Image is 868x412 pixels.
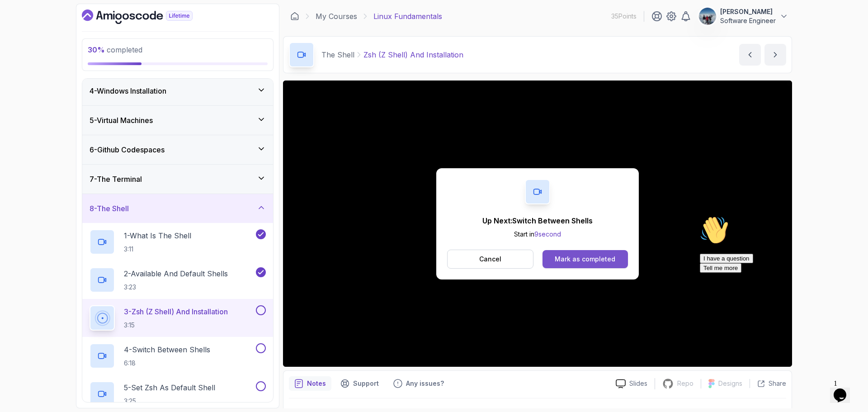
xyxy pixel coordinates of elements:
[82,106,273,135] button: 5-Virtual Machines
[124,245,191,254] p: 3:11
[696,212,859,371] iframe: chat widget
[739,44,761,66] button: previous content
[479,255,501,264] p: Cancel
[88,45,142,54] span: completed
[290,12,299,21] a: Dashboard
[321,49,354,60] p: The Shell
[4,4,33,33] img: :wave:
[90,115,153,126] h3: 5 - Virtual Machines
[307,379,326,388] p: Notes
[90,174,142,185] h3: 7 - The Terminal
[4,42,57,51] button: I have a question
[698,7,788,25] button: user profile image[PERSON_NAME]Software Engineer
[720,7,776,16] p: [PERSON_NAME]
[447,250,533,269] button: Cancel
[124,397,215,406] p: 3:25
[4,51,45,61] button: Tell me more
[88,45,105,54] span: 30 %
[830,376,859,403] iframe: chat widget
[124,230,191,241] p: 1 - What Is The Shell
[555,255,615,264] div: Mark as completed
[90,203,129,214] h3: 8 - The Shell
[90,144,165,155] h3: 6 - Github Codespaces
[289,376,331,391] button: notes button
[4,27,90,34] span: Hi! How can we help?
[542,250,628,268] button: Mark as completed
[677,379,693,388] p: Repo
[90,85,166,96] h3: 4 - Windows Installation
[124,321,228,330] p: 3:15
[373,11,442,22] p: Linux Fundamentals
[124,344,210,355] p: 4 - Switch Between Shells
[90,305,266,331] button: 3-Zsh (Z Shell) And Installation3:15
[82,9,213,24] a: Dashboard
[482,215,593,226] p: Up Next: Switch Between Shells
[718,379,742,388] p: Designs
[388,376,449,391] button: Feedback button
[699,8,716,25] img: user profile image
[720,16,776,25] p: Software Engineer
[534,230,561,238] span: 9 second
[4,4,166,61] div: 👋Hi! How can we help?I have a questionTell me more
[90,267,266,293] button: 2-Available And Default Shells3:23
[482,230,593,239] p: Start in
[363,49,463,60] p: Zsh (Z Shell) And Installation
[406,379,444,388] p: Any issues?
[82,194,273,223] button: 8-The Shell
[90,229,266,255] button: 1-What Is The Shell3:11
[124,306,228,317] p: 3 - Zsh (Z Shell) And Installation
[124,382,215,393] p: 5 - Set Zsh As Default Shell
[629,379,647,388] p: Slides
[750,379,786,388] button: Share
[82,135,273,164] button: 6-Github Codespaces
[353,379,379,388] p: Support
[90,343,266,369] button: 4-Switch Between Shells6:18
[124,268,228,279] p: 2 - Available And Default Shells
[316,11,357,22] a: My Courses
[82,76,273,105] button: 4-Windows Installation
[335,376,384,391] button: Support button
[769,379,786,388] p: Share
[124,283,228,292] p: 3:23
[283,81,792,367] iframe: 4 - ZSH (Z Shell) and Installation
[124,359,210,368] p: 6:18
[90,381,266,407] button: 5-Set Zsh As Default Shell3:25
[764,44,786,66] button: next content
[611,12,637,21] p: 35 Points
[82,165,273,194] button: 7-The Terminal
[609,379,655,388] a: Slides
